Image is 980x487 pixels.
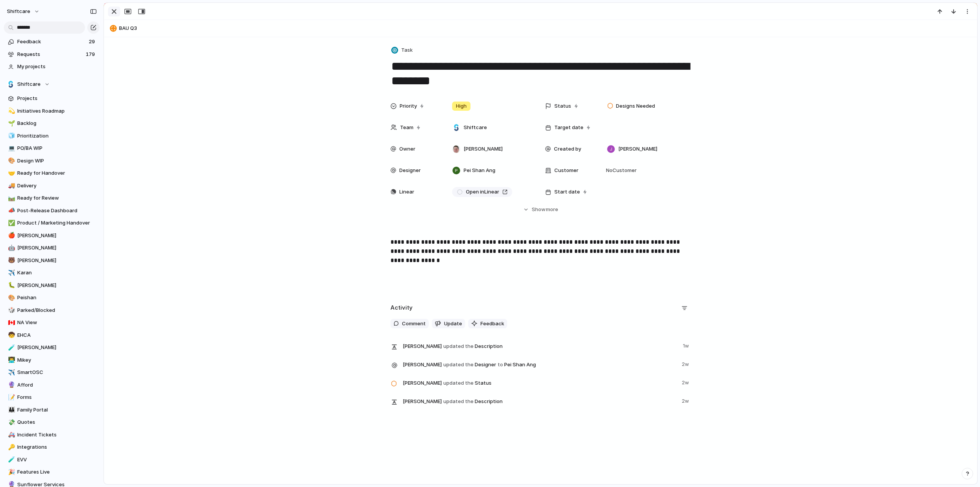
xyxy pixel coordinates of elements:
div: 🎉 [8,468,13,477]
div: 🧪 [8,343,13,352]
span: Mikey [17,356,97,364]
span: High [456,102,467,110]
a: 🧒EHCA [4,330,100,341]
a: ✈️Karan [4,267,100,279]
span: My projects [17,63,97,71]
div: 🎨Peishan [4,292,100,303]
span: EHCA [17,331,97,339]
button: Task [390,45,415,56]
button: 🧪 [7,456,15,464]
button: 💻 [7,144,15,152]
div: 🧪EVV [4,454,100,466]
button: 🇨🇦 [7,319,15,326]
span: Pei Shan Ang [504,361,536,369]
span: Initiatives Roadmap [17,107,97,115]
div: 🎨 [8,156,13,165]
a: 🤖[PERSON_NAME] [4,242,100,254]
span: Status [554,102,571,110]
a: 👪Family Portal [4,404,100,416]
a: 🔑Integrations [4,441,100,453]
span: Forms [17,394,97,401]
span: Delivery [17,182,97,190]
span: Description [403,396,677,407]
span: Product / Marketing Handover [17,219,97,227]
button: Showmore [390,203,691,216]
span: Status [403,377,677,388]
div: 🚑 [8,430,13,439]
a: 🎲Parked/Blocked [4,305,100,316]
div: 📣 [8,206,13,215]
h2: Activity [390,303,413,312]
button: 💸 [7,418,15,426]
span: Projects [17,95,97,102]
a: 🐻[PERSON_NAME] [4,255,100,266]
span: Open in Linear [466,188,499,196]
button: 🐛 [7,282,15,289]
span: Parked/Blocked [17,307,97,314]
button: 🧒 [7,331,15,339]
span: Feedback [17,38,87,46]
button: 📣 [7,207,15,215]
a: Projects [4,93,100,104]
div: 💫Initiatives Roadmap [4,105,100,117]
a: ✅Product / Marketing Handover [4,217,100,229]
a: 🧪[PERSON_NAME] [4,342,100,353]
span: updated the [443,398,474,405]
span: [PERSON_NAME] [17,244,97,252]
button: ✈️ [7,269,15,277]
span: EVV [17,456,97,464]
button: 🤖 [7,244,15,252]
button: 🎉 [7,468,15,476]
a: 📣Post-Release Dashboard [4,205,100,216]
a: 🔮Afford [4,379,100,391]
span: Linear [399,188,414,196]
a: 🛤️Ready for Review [4,192,100,204]
span: [PERSON_NAME] [403,379,442,387]
span: Feedback [480,320,504,328]
button: 🐻 [7,257,15,264]
div: 🔮 [8,380,13,389]
span: NA View [17,319,97,326]
a: 🌱Backlog [4,118,100,129]
div: 💸Quotes [4,416,100,428]
span: Start date [554,188,580,196]
div: 👨‍💻 [8,356,13,364]
button: Update [432,319,465,329]
span: BAU Q3 [119,25,973,32]
span: 179 [86,51,96,58]
span: [PERSON_NAME] [17,232,97,239]
span: Shiftcare [17,80,41,88]
div: 👪 [8,405,13,414]
a: 🤝Ready for Handover [4,167,100,179]
span: [PERSON_NAME] [17,282,97,289]
a: Requests179 [4,49,100,60]
span: Backlog [17,120,97,127]
div: 💻 [8,144,13,153]
a: 📝Forms [4,392,100,403]
span: Incident Tickets [17,431,97,439]
span: [PERSON_NAME] [403,343,442,350]
span: Description [403,341,678,351]
button: 👪 [7,406,15,414]
div: 🤖 [8,244,13,253]
a: Feedback29 [4,36,100,48]
span: 2w [682,377,691,387]
button: BAU Q3 [108,22,973,34]
button: ✅ [7,219,15,227]
span: Post-Release Dashboard [17,207,97,215]
button: 🧪 [7,344,15,351]
span: [PERSON_NAME] [403,361,442,369]
div: 💫 [8,107,13,115]
a: 🚑Incident Tickets [4,429,100,441]
a: 🚚Delivery [4,180,100,192]
button: 🔑 [7,443,15,451]
button: Feedback [468,319,507,329]
div: 🐛 [8,281,13,290]
a: 🎉Features Live [4,466,100,478]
